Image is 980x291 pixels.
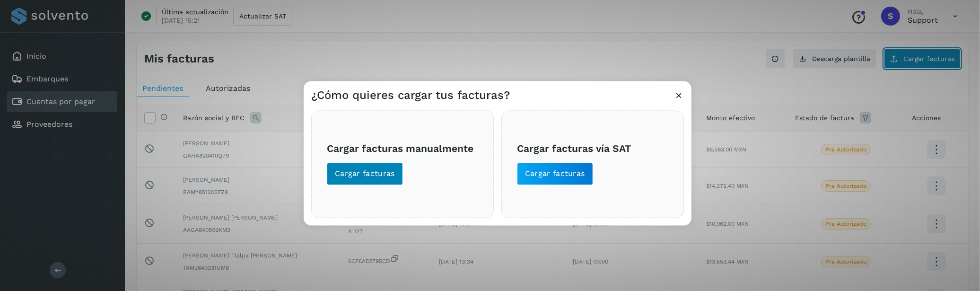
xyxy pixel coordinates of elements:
h3: Cargar facturas vía SAT [517,143,668,155]
span: Cargar facturas [335,168,395,179]
span: Cargar facturas [525,168,585,179]
button: Cargar facturas [517,162,593,185]
button: Cargar facturas [327,162,403,185]
h3: Cargar facturas manualmente [327,143,478,155]
h3: ¿Cómo quieres cargar tus facturas? [311,88,510,102]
